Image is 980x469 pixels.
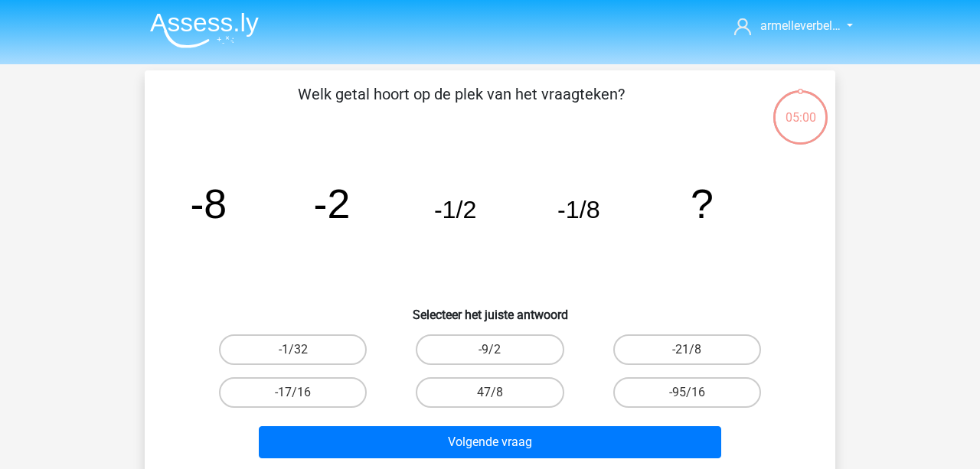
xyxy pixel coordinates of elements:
[416,334,563,365] label: -9/2
[613,377,761,408] label: -95/16
[691,181,714,226] tspan: ?
[557,196,600,223] tspan: -1/8
[150,12,259,48] img: Assessly
[613,334,761,365] label: -21/8
[169,295,811,322] h6: Selecteer het juiste antwoord
[190,181,227,226] tspan: -8
[169,83,753,129] p: Welk getal hoort op de plek van het vraagteken?
[416,377,563,408] label: 47/8
[434,196,477,223] tspan: -1/2
[760,18,841,33] span: armelleverbel…
[219,377,367,408] label: -17/16
[314,181,351,226] tspan: -2
[219,334,367,365] label: -1/32
[772,89,829,127] div: 05:00
[728,17,842,35] a: armelleverbel…
[259,426,722,458] button: Volgende vraag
